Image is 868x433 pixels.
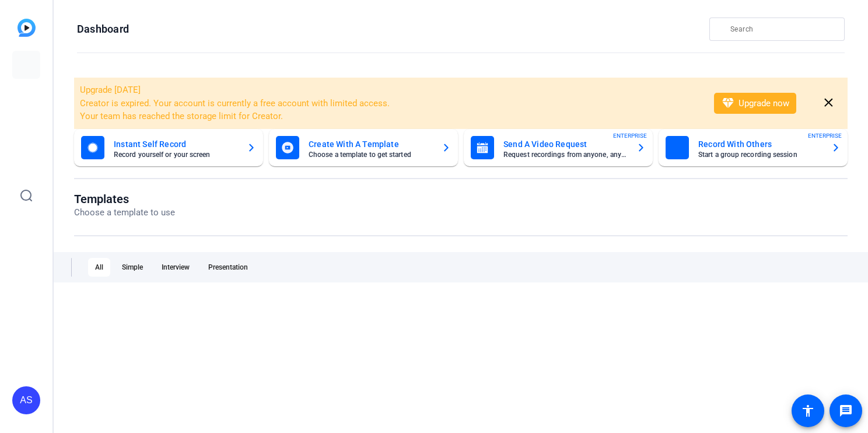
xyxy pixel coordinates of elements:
[714,93,796,114] button: Upgrade now
[114,151,237,158] mat-card-subtitle: Record yourself or your screen
[698,151,822,158] mat-card-subtitle: Start a group recording session
[613,131,647,140] span: ENTERPRISE
[17,19,36,37] img: blue-gradient.svg
[155,258,197,277] div: Interview
[503,151,627,158] mat-card-subtitle: Request recordings from anyone, anywhere
[12,386,40,414] div: AS
[74,129,263,166] button: Instant Self RecordRecord yourself or your screen
[730,22,835,36] input: Search
[839,404,853,418] mat-icon: message
[74,192,175,206] h1: Templates
[80,97,699,110] li: Creator is expired. Your account is currently a free account with limited access.
[659,129,848,166] button: Record With OthersStart a group recording sessionENTERPRISE
[74,206,175,219] p: Choose a template to use
[801,404,815,418] mat-icon: accessibility
[115,258,150,277] div: Simple
[201,258,255,277] div: Presentation
[88,258,110,277] div: All
[309,137,432,151] mat-card-title: Create With A Template
[821,96,836,110] mat-icon: close
[721,96,735,110] mat-icon: diamond
[80,110,699,123] li: Your team has reached the storage limit for Creator.
[309,151,432,158] mat-card-subtitle: Choose a template to get started
[114,137,237,151] mat-card-title: Instant Self Record
[80,85,141,95] span: Upgrade [DATE]
[808,131,842,140] span: ENTERPRISE
[464,129,653,166] button: Send A Video RequestRequest recordings from anyone, anywhereENTERPRISE
[269,129,458,166] button: Create With A TemplateChoose a template to get started
[503,137,627,151] mat-card-title: Send A Video Request
[698,137,822,151] mat-card-title: Record With Others
[77,22,129,36] h1: Dashboard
